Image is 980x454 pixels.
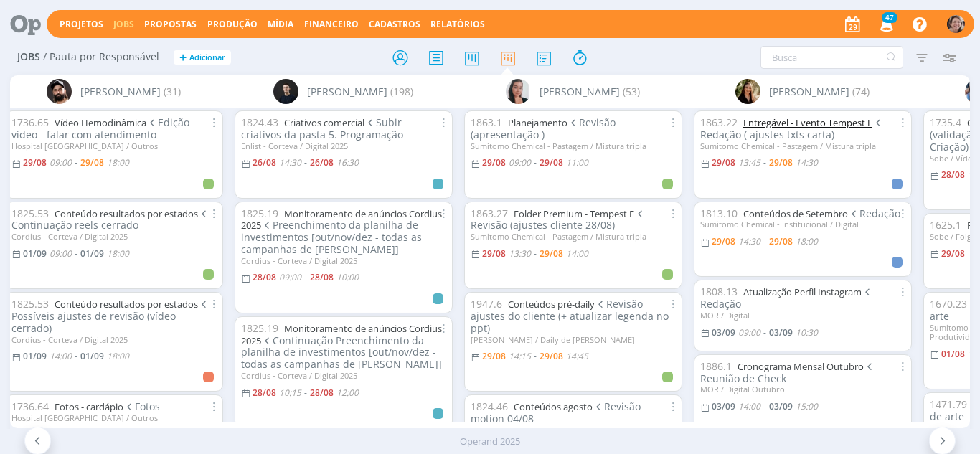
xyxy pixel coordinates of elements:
span: 1863.1 [471,115,502,129]
img: A [947,15,965,33]
span: 1736.64 [11,399,49,413]
span: Fotos [123,399,161,413]
: 13:30 [509,247,531,260]
span: Redação ( ajustes txts carta) [700,115,885,141]
span: 1863.27 [471,207,508,220]
span: 1736.65 [11,115,49,129]
: 29/08 [769,235,793,247]
button: Produção [203,19,262,30]
span: Redação [848,207,901,220]
a: Folder Premium - Tempest E [514,207,634,220]
span: 1825.53 [11,297,49,311]
: 16:30 [336,156,359,169]
: 01/09 [23,350,47,362]
a: Fotos - cardápio [55,400,123,413]
div: Sumitomo Chemical - Pastagem / Mistura tripla [471,232,676,241]
: - [75,250,77,258]
: - [534,250,537,258]
span: (74) [852,84,870,99]
: 29/08 [769,156,793,169]
div: Enlist - Corteva / Digital 2025 [241,141,446,151]
a: Monitoramento de anúncios Cordius 2025 [241,207,442,232]
a: Vídeo Hemodinâmica [55,116,146,129]
: 28/08 [941,169,965,181]
: 28/08 [253,271,276,283]
span: 1863.22 [700,115,738,129]
button: Projetos [55,19,108,30]
: 14:45 [566,350,588,362]
span: (53) [623,84,640,99]
span: Adicionar [189,53,225,62]
: 29/08 [23,156,47,169]
: 18:00 [107,247,129,260]
: 29/08 [540,247,563,260]
a: Criativos comercial [284,116,364,129]
div: [PERSON_NAME] / Daily de [PERSON_NAME] [471,335,676,344]
span: Subir criativos da pasta 5. Programação [241,115,403,141]
span: [PERSON_NAME] [307,84,387,99]
: - [75,159,77,167]
: 29/08 [482,350,506,362]
img: C [735,79,760,104]
: 03/09 [769,400,793,412]
span: Preenchimento da planilha de investimentos [out/nov/dez - todas as campanhas de [PERSON_NAME]] [241,218,422,256]
: 29/08 [712,235,735,247]
span: 1670.23 [930,297,967,311]
div: MOR / Digital Outubro [700,384,905,394]
: 29/08 [482,247,506,260]
a: Projetos [60,18,103,30]
: 28/08 [310,387,334,399]
span: 1825.53 [11,207,49,220]
a: Relatórios [430,18,485,30]
: 26/08 [253,156,276,169]
: 14:30 [738,235,760,247]
: 28/08 [253,387,276,399]
button: A [946,11,966,37]
a: Planejamento [508,116,567,129]
: - [75,352,77,361]
: - [534,352,537,361]
button: +Adicionar [174,50,231,65]
span: Edição vídeo - falar com atendimento [11,115,190,141]
: - [304,273,307,282]
button: Mídia [263,19,298,30]
button: 47 [871,11,900,37]
a: Conteúdos pré-daily [508,298,595,311]
a: Cronograma Mensal Outubro [738,360,864,373]
: - [304,159,307,167]
a: Entregável - Evento Tempest E [743,116,872,129]
span: Reunião de Check [700,359,876,385]
: 18:00 [107,350,129,362]
: 13:45 [738,156,760,169]
div: MOR / Digital [700,311,905,320]
button: Financeiro [300,19,363,30]
span: 1886.1 [700,359,732,373]
: 29/08 [540,350,563,362]
: 10:30 [796,326,818,339]
: 29/08 [712,156,735,169]
span: 1825.19 [241,321,278,335]
a: Conteúdos de Setembro [743,207,848,220]
span: Possíveis ajustes de revisão (vídeo cerrado) [11,297,210,335]
a: Mídia [268,18,293,30]
span: [PERSON_NAME] [769,84,849,99]
img: C [273,79,298,104]
: - [304,389,307,397]
a: Produção [207,18,258,30]
: - [763,159,766,167]
: 29/08 [80,156,104,169]
: 09:00 [509,156,531,169]
img: B [47,79,72,104]
div: Cordius - Corteva / Digital 2025 [241,371,446,380]
: 01/09 [80,350,104,362]
: 28/08 [310,271,334,283]
span: 1813.10 [700,207,738,220]
img: C [506,79,531,104]
div: Cordius - Corteva / Digital 2025 [241,256,446,265]
div: Sumitomo Chemical - Institucional / Digital [700,219,905,229]
div: Hospital [GEOGRAPHIC_DATA] / Outros [11,413,217,422]
span: (198) [390,84,413,99]
: 01/08 [941,348,965,360]
: - [763,237,766,246]
: - [534,159,537,167]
